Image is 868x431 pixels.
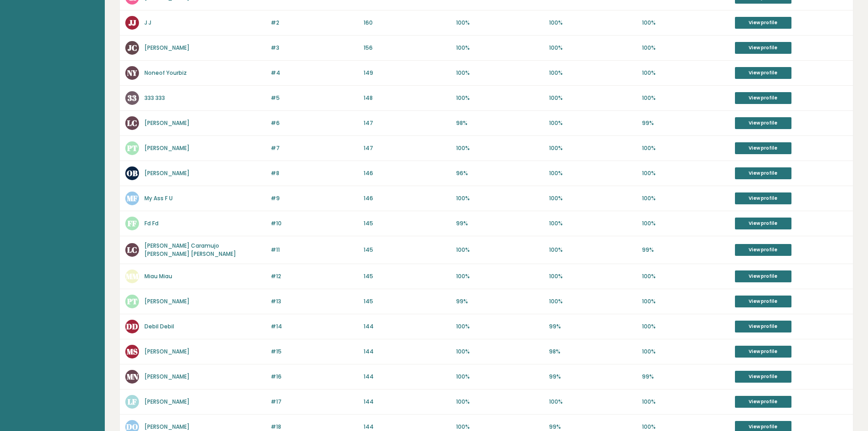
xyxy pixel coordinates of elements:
[144,322,174,330] a: Debil Debil
[456,246,544,254] p: 100%
[364,398,451,406] p: 144
[271,398,358,406] p: #17
[456,69,544,77] p: 100%
[735,92,791,104] a: View profile
[144,94,165,102] a: 333 333
[271,297,358,306] p: #13
[549,322,637,331] p: 99%
[144,19,151,26] a: J J
[642,144,729,152] p: 100%
[271,246,358,254] p: #11
[128,93,137,103] text: 33
[127,168,138,178] text: OB
[735,321,791,332] a: View profile
[735,218,791,229] a: View profile
[271,169,358,177] p: #8
[364,272,451,280] p: 145
[549,94,637,102] p: 100%
[364,348,451,356] p: 144
[144,44,190,52] a: [PERSON_NAME]
[642,169,729,177] p: 100%
[364,94,451,102] p: 148
[271,119,358,127] p: #6
[364,119,451,127] p: 147
[549,272,637,280] p: 100%
[127,296,138,306] text: PT
[364,322,451,331] p: 144
[549,348,637,356] p: 98%
[127,68,138,78] text: NY
[128,17,136,28] text: JJ
[549,169,637,177] p: 100%
[271,19,358,27] p: #2
[642,297,729,306] p: 100%
[271,94,358,102] p: #5
[127,244,137,255] text: LC
[271,423,358,431] p: #18
[127,193,138,203] text: MF
[642,69,729,77] p: 100%
[642,398,729,406] p: 100%
[144,144,190,152] a: [PERSON_NAME]
[271,272,358,280] p: #12
[144,297,190,305] a: [PERSON_NAME]
[549,246,637,254] p: 100%
[642,373,729,381] p: 99%
[364,44,451,52] p: 156
[456,373,544,381] p: 100%
[271,219,358,228] p: #10
[456,44,544,52] p: 100%
[735,296,791,307] a: View profile
[144,169,190,177] a: [PERSON_NAME]
[127,371,139,382] text: MN
[456,272,544,280] p: 100%
[456,144,544,152] p: 100%
[364,194,451,203] p: 146
[735,117,791,129] a: View profile
[144,119,190,127] a: [PERSON_NAME]
[642,194,729,203] p: 100%
[127,118,137,128] text: LC
[364,373,451,381] p: 144
[642,322,729,331] p: 100%
[144,242,236,258] a: [PERSON_NAME] Caramujo [PERSON_NAME] [PERSON_NAME]
[144,398,190,405] a: [PERSON_NAME]
[549,219,637,228] p: 100%
[456,219,544,228] p: 99%
[642,272,729,280] p: 100%
[735,244,791,256] a: View profile
[549,19,637,27] p: 100%
[456,94,544,102] p: 100%
[128,396,137,407] text: LF
[271,44,358,52] p: #3
[456,398,544,406] p: 100%
[549,144,637,152] p: 100%
[456,19,544,27] p: 100%
[364,19,451,27] p: 160
[144,423,190,431] a: [PERSON_NAME]
[127,346,138,357] text: MS
[642,219,729,228] p: 100%
[456,119,544,127] p: 98%
[549,297,637,306] p: 100%
[144,219,159,227] a: Fd Fd
[642,423,729,431] p: 100%
[549,373,637,381] p: 99%
[271,348,358,356] p: #15
[364,69,451,77] p: 149
[364,423,451,431] p: 144
[456,169,544,177] p: 96%
[549,398,637,406] p: 100%
[735,142,791,154] a: View profile
[735,167,791,179] a: View profile
[364,246,451,254] p: 145
[549,119,637,127] p: 100%
[127,143,138,153] text: PT
[144,194,173,202] a: My Ass F U
[456,423,544,431] p: 100%
[144,348,190,355] a: [PERSON_NAME]
[735,42,791,54] a: View profile
[271,194,358,203] p: #9
[364,169,451,177] p: 146
[126,271,139,281] text: MM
